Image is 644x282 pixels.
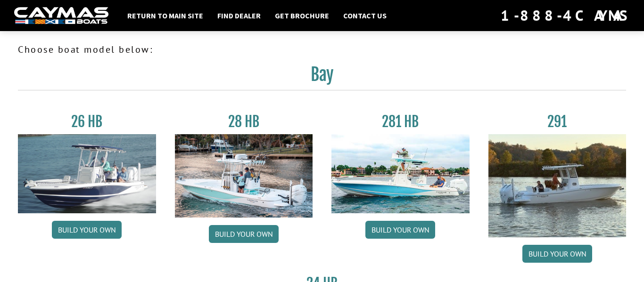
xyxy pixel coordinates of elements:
[175,113,313,130] h3: 28 HB
[501,5,630,26] div: 1-888-4CAYMAS
[365,221,435,239] a: Build your own
[18,64,626,90] h2: Bay
[488,113,627,130] h3: 291
[18,113,156,130] h3: 26 HB
[52,221,122,239] a: Build your own
[209,225,279,243] a: Build your own
[339,9,391,22] a: Contact Us
[18,134,156,213] img: 26_new_photo_resized.jpg
[123,9,208,22] a: Return to main site
[270,9,334,22] a: Get Brochure
[488,134,627,237] img: 291_Thumbnail.jpg
[522,245,592,263] a: Build your own
[331,134,470,213] img: 28-hb-twin.jpg
[213,9,265,22] a: Find Dealer
[14,7,108,24] img: white-logo-c9c8dbefe5ff5ceceb0f0178aa75bf4bb51f6bca0971e226c86eb53dfe498488.png
[18,42,626,56] p: Choose boat model below:
[175,134,313,218] img: 28_hb_thumbnail_for_caymas_connect.jpg
[331,113,470,130] h3: 281 HB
